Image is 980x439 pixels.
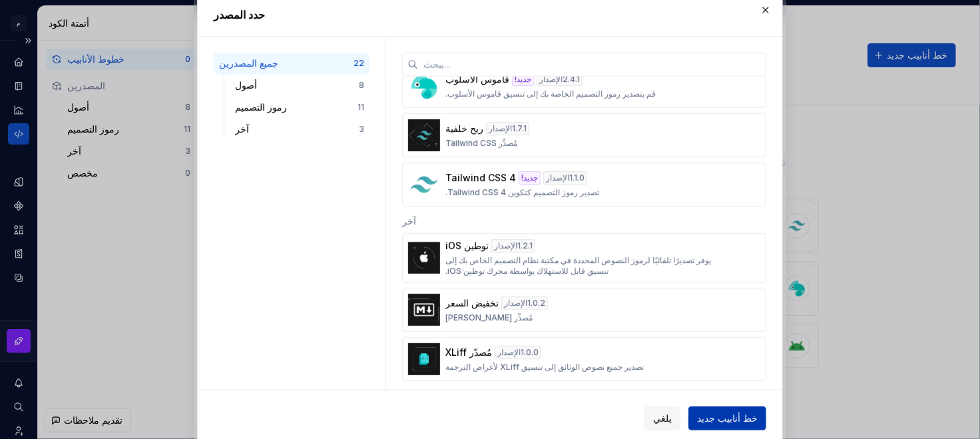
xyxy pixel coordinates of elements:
[445,172,516,183] font: Tailwind CSS 4
[521,347,539,357] font: 1.0.0
[445,89,656,99] font: قم بتصدير رموز التصميم الخاصة بك إلى تنسيق قاموس الأسلوب.
[512,123,527,133] font: 1.7.1
[235,123,249,135] font: آخر
[402,337,766,381] button: مُصدّر XLiffالإصدار1.0.0تصدير جميع نصوص الوثائق إلى تنسيق XLiff لأغراض الترجمة
[418,53,766,77] input: يبحث...
[230,119,369,140] button: آخر3
[445,362,644,372] font: تصدير جميع نصوص الوثائق إلى تنسيق XLiff لأغراض الترجمة
[354,58,364,68] font: 22
[359,80,364,90] font: 8
[214,53,369,74] button: جميع المصدرين22
[445,255,711,276] font: يوفر تصديرًا تلقائيًا لرموز النصوص المحددة في مكتبة نظام التصميم الخاص بك إلى تنسيق قابل للاستهلا...
[230,97,369,118] button: رموز التصميم11
[539,74,563,84] font: الإصدار
[688,406,766,430] button: خط أنابيب جديد
[445,240,489,251] font: توطين iOS
[497,347,521,357] font: الإصدار
[445,138,517,148] font: مُصدِّر Tailwind CSS
[219,57,278,69] font: جميع المصدرين
[445,297,499,308] font: تخفيض السعر
[235,79,257,91] font: أصول
[546,173,569,183] font: الإصدار
[527,298,545,308] font: 1.0.2
[445,346,492,358] font: مُصدّر XLiff
[402,288,766,332] button: تخفيض السعرالإصدار1.0.2مُصدِّر [PERSON_NAME]
[402,64,766,108] button: قاموس الأسلوبجديد!الإصدار2.4.1قم بتصدير رموز التصميم الخاصة بك إلى تنسيق قاموس الأسلوب.
[445,187,599,197] font: تصدير رموز التصميم كتكوين Tailwind CSS 4.
[230,75,369,96] button: أصول8
[445,73,509,85] font: قاموس الأسلوب
[445,312,533,322] font: مُصدِّر [PERSON_NAME]
[697,412,758,424] font: خط أنابيب جديد
[563,74,580,84] font: 2.4.1
[402,215,416,226] font: آخر
[504,298,527,308] font: الإصدار
[402,163,766,207] button: Tailwind CSS 4جديد!الإصدار1.1.0تصدير رموز التصميم كتكوين Tailwind CSS 4.
[517,240,533,250] font: 1.2.1
[644,406,680,430] button: يلغي
[214,8,265,21] font: حدد المصدر
[569,173,585,183] font: 1.1.0
[653,412,672,424] font: يلغي
[445,123,483,134] font: ريح خلفية
[402,233,766,282] button: توطين iOSالإصدار1.2.1يوفر تصديرًا تلقائيًا لرموز النصوص المحددة في مكتبة نظام التصميم الخاص بك إل...
[235,101,287,113] font: رموز التصميم
[359,124,364,134] font: 3
[489,123,512,133] font: الإصدار
[521,173,538,183] font: جديد!
[358,102,364,112] font: 11
[515,74,531,84] font: جديد!
[494,240,517,250] font: الإصدار
[402,113,766,157] button: ريح خلفيةالإصدار1.7.1مُصدِّر Tailwind CSS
